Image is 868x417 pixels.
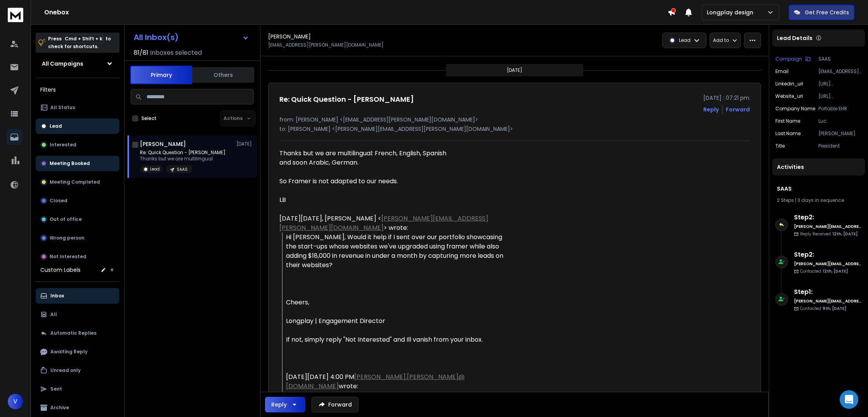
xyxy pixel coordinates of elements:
[268,33,311,40] h1: [PERSON_NAME]
[805,9,849,16] p: Get Free Credits
[794,298,862,304] h6: [PERSON_NAME][EMAIL_ADDRESS][PERSON_NAME][DOMAIN_NAME]
[236,141,254,147] p: [DATE]
[818,143,862,149] p: President
[140,149,226,156] p: Re: Quick Question - [PERSON_NAME]
[707,9,756,16] p: Longplay design
[36,344,119,360] button: Awaiting Reply
[268,42,384,48] p: [EMAIL_ADDRESS][PERSON_NAME][DOMAIN_NAME]
[818,68,862,75] p: [EMAIL_ADDRESS][PERSON_NAME][DOMAIN_NAME]
[50,142,76,148] p: Interested
[50,405,69,411] p: Archive
[36,193,119,208] button: Closed
[36,56,119,71] button: All Campaigns
[818,130,862,137] p: [PERSON_NAME]
[286,372,465,391] a: [PERSON_NAME].[PERSON_NAME]@[DOMAIN_NAME]
[794,287,862,297] h6: Step 1 :
[818,106,862,112] p: Portable EHR
[50,179,100,185] p: Meeting Completed
[50,349,88,355] p: Awaiting Reply
[840,390,858,409] div: Open Intercom Messenger
[818,118,862,124] p: Luc
[265,397,305,412] button: Reply
[775,68,789,75] p: Email
[271,401,287,408] div: Reply
[177,167,188,172] p: SAAS
[775,56,802,62] p: Campaign
[775,130,801,137] p: Last Name
[36,400,119,415] button: Archive
[64,34,103,43] span: Cmd + Shift + k
[775,93,803,99] p: website_url
[50,367,81,374] p: Unread only
[50,386,62,392] p: Sent
[794,224,862,229] h6: [PERSON_NAME][EMAIL_ADDRESS][PERSON_NAME][DOMAIN_NAME]
[36,325,119,341] button: Automatic Replies
[777,34,813,42] p: Lead Details
[50,104,75,111] p: All Status
[279,116,750,123] p: from: [PERSON_NAME] <[EMAIL_ADDRESS][PERSON_NAME][DOMAIN_NAME]>
[777,197,860,203] div: |
[36,156,119,171] button: Meeting Booked
[36,288,119,304] button: Inbox
[40,266,81,274] h3: Custom Labels
[8,394,23,409] button: V
[50,254,86,260] p: Not Interested
[36,249,119,264] button: Not Interested
[36,100,119,115] button: All Status
[775,81,803,87] p: linkedin_url
[823,306,846,311] span: 9th, [DATE]
[36,84,119,95] h3: Filters
[36,137,119,153] button: Interested
[794,213,862,222] h6: Step 2 :
[794,261,862,267] h6: [PERSON_NAME][EMAIL_ADDRESS][PERSON_NAME][DOMAIN_NAME]
[775,118,800,124] p: First Name
[797,197,844,203] span: 3 days in sequence
[50,311,57,318] p: All
[777,197,794,203] span: 2 Steps
[775,143,785,149] p: title
[140,140,186,148] h1: [PERSON_NAME]
[36,363,119,378] button: Unread only
[703,94,750,102] p: [DATE] : 07:21 pm
[8,8,23,22] img: logo
[818,93,862,99] p: [URL][DOMAIN_NAME]
[50,293,64,299] p: Inbox
[36,174,119,190] button: Meeting Completed
[140,156,226,162] p: Thanks but we are multilingual:
[36,307,119,322] button: All
[150,48,202,57] h3: Inboxes selected
[832,231,858,237] span: 12th, [DATE]
[507,67,522,73] p: [DATE]
[36,118,119,134] button: Lead
[50,235,84,241] p: Wrong person
[818,56,862,62] p: SAAS
[50,160,90,167] p: Meeting Booked
[50,216,82,222] p: Out of office
[130,66,192,84] button: Primary
[789,5,854,20] button: Get Free Credits
[42,60,83,68] h1: All Campaigns
[279,125,750,133] p: to: [PERSON_NAME] <[PERSON_NAME][EMAIL_ADDRESS][PERSON_NAME][DOMAIN_NAME]>
[726,106,750,113] div: Forward
[50,330,96,336] p: Automatic Replies
[279,158,506,167] div: and soon Arabic, German.
[141,115,157,122] label: Select
[794,250,862,259] h6: Step 2 :
[775,56,811,62] button: Campaign
[134,48,148,57] span: 81 / 81
[703,106,719,113] button: Reply
[279,214,488,232] a: [PERSON_NAME][EMAIL_ADDRESS][PERSON_NAME][DOMAIN_NAME]
[48,35,111,50] p: Press to check for shortcuts.
[823,268,848,274] span: 12th, [DATE]
[36,381,119,397] button: Sent
[775,106,815,112] p: Company Name
[279,177,506,186] div: So Framer is not adapted to our needs.
[777,185,860,193] h1: SAAS
[772,158,865,175] div: Activities
[818,81,862,87] p: [URL][DOMAIN_NAME][PERSON_NAME]
[192,66,254,83] button: Others
[279,94,414,105] h1: Re: Quick Question - [PERSON_NAME]
[36,212,119,227] button: Out of office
